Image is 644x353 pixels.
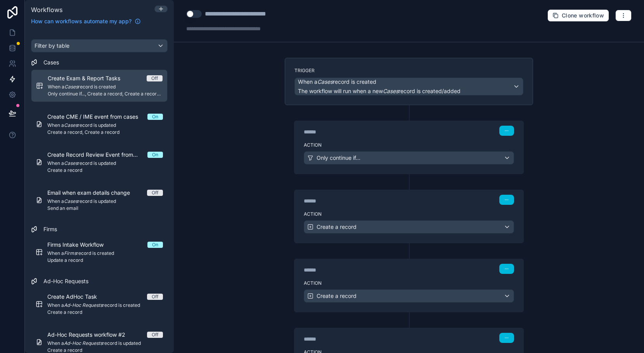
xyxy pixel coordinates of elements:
label: Action [304,280,514,286]
span: The workflow will run when a new record is created/added [298,88,460,94]
span: Create a record [317,292,357,300]
span: When a record is created [298,78,376,86]
button: When aCasesrecord is createdThe workflow will run when a newCasesrecord is created/added [294,78,523,95]
a: How can workflows automate my app? [28,17,144,25]
span: Only continue if... [317,154,360,162]
span: Clone workflow [562,12,604,19]
button: Create a record [304,289,514,303]
button: Only continue if... [304,151,514,164]
button: Clone workflow [547,9,609,22]
span: How can workflows automate my app? [31,17,132,25]
label: Action [304,142,514,148]
em: Cases [383,88,398,94]
span: Workflows [31,6,62,14]
label: Trigger [294,67,523,74]
label: Action [304,211,514,217]
span: Create a record [317,223,357,231]
button: Create a record [304,220,514,234]
em: Cases [317,78,333,85]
